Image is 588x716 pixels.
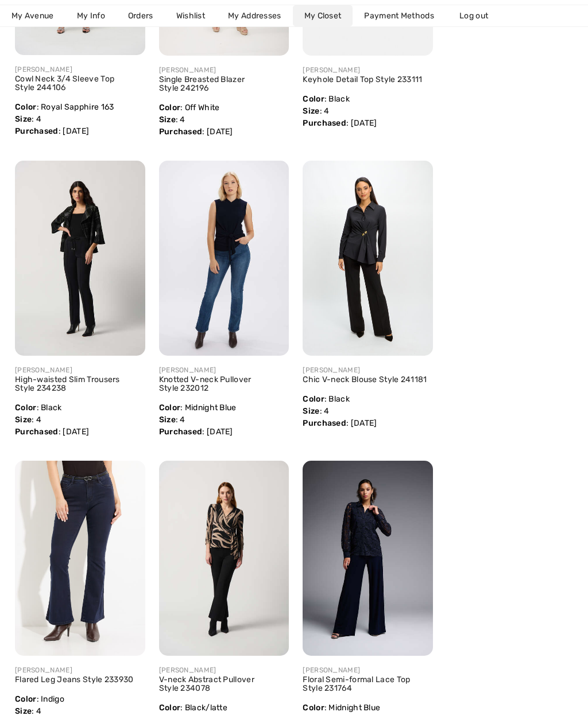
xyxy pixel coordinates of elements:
[15,706,32,716] span: Size
[159,403,181,413] span: Color
[159,365,289,375] div: [PERSON_NAME]
[159,703,181,713] span: Color
[15,665,134,675] div: [PERSON_NAME]
[216,5,293,26] a: My Addresses
[15,461,145,656] img: joseph-ribkoff-pants-indigo_2339302_6d87_search.jpg
[159,461,289,655] img: joseph-ribkoff-tops-black-latte_2340781_1f0a_search.jpg
[303,394,324,404] span: Color
[159,375,289,438] div: : Midnight Blue : 4 : [DATE]
[159,375,252,393] a: Knotted V-neck Pullover Style 232012
[15,403,37,413] span: Color
[159,675,254,693] a: V-neck Abstract Pullover Style 234078
[15,102,37,112] span: Color
[159,665,289,675] div: [PERSON_NAME]
[15,161,145,355] img: joseph-ribkoff-pants-black_2342381_4db4_search.jpg
[303,65,422,75] div: [PERSON_NAME]
[159,127,203,137] span: Purchased
[303,106,319,116] span: Size
[303,418,346,428] span: Purchased
[15,126,59,136] span: Purchased
[303,161,433,356] img: joseph-ribkoff-tops-black_2411811_6600_search.jpg
[15,375,120,393] a: High-waisted Slim Trousers Style 234238
[15,365,145,375] div: [PERSON_NAME]
[303,703,324,713] span: Color
[303,461,433,656] img: joseph-ribkoff-tops-midnight-blue_2317641_1626_search.jpg
[303,94,324,104] span: Color
[15,427,59,437] span: Purchased
[303,375,427,384] a: Chic V-neck Blouse Style 241181
[303,75,422,129] div: : Black : 4 : [DATE]
[303,406,319,416] span: Size
[159,103,181,112] span: Color
[15,675,134,684] a: Flared Leg Jeans Style 233930
[15,375,145,438] div: : Black : 4 : [DATE]
[159,65,289,75] div: [PERSON_NAME]
[159,75,289,138] div: : Off White : 4 : [DATE]
[303,118,346,128] span: Purchased
[11,10,54,22] span: My Avenue
[303,365,427,375] div: [PERSON_NAME]
[15,75,145,137] div: : Royal Sapphire 163 : 4 : [DATE]
[15,114,32,124] span: Size
[303,75,422,84] a: Keyhole Detail Top Style 233111
[15,64,145,75] div: [PERSON_NAME]
[65,5,117,26] a: My Info
[448,5,511,26] a: Log out
[15,694,37,704] span: Color
[159,415,176,425] span: Size
[117,5,165,26] a: Orders
[15,415,32,425] span: Size
[159,75,245,93] a: Single Breasted Blazer Style 242196
[159,427,203,437] span: Purchased
[353,5,446,26] a: Payment Methods
[15,74,114,92] a: Cowl Neck 3/4 Sleeve Top Style 244106
[303,375,427,429] div: : Black : 4 : [DATE]
[303,675,410,693] a: Floral Semi-formal Lace Top Style 231764
[165,5,216,26] a: Wishlist
[159,161,289,356] img: joseph-ribkoff-tops-midnight-blue_232012b1_aa66_search.jpg
[303,665,433,675] div: [PERSON_NAME]
[293,5,353,26] a: My Closet
[159,115,176,124] span: Size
